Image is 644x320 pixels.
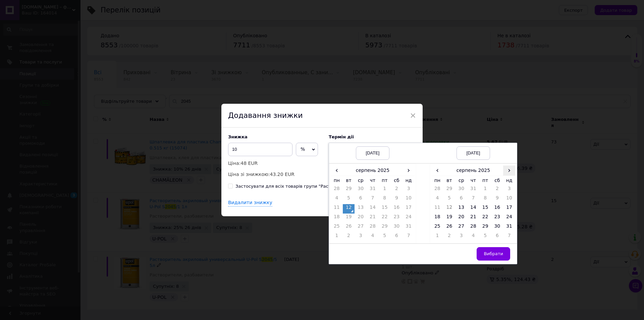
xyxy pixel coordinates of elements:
th: вт [443,176,455,185]
span: × [410,110,416,121]
span: Знижка [228,134,248,139]
th: нд [402,176,415,185]
td: 5 [479,232,491,242]
td: 19 [443,214,455,223]
td: 4 [431,195,443,204]
td: 31 [467,185,479,195]
td: 15 [379,204,391,214]
td: 29 [343,185,355,195]
td: 7 [467,195,479,204]
span: 48 EUR [240,161,258,166]
td: 29 [379,223,391,232]
td: 29 [479,223,491,232]
td: 1 [379,185,391,195]
span: › [503,166,515,175]
td: 8 [479,195,491,204]
div: [DATE] [356,146,389,160]
td: 31 [367,185,379,195]
td: 6 [455,195,467,204]
td: 3 [503,185,515,195]
span: ‹ [431,166,443,175]
td: 30 [355,185,367,195]
div: [DATE] [457,146,490,160]
th: ср [355,176,367,185]
td: 2 [491,185,503,195]
th: пн [331,176,343,185]
td: 4 [367,232,379,242]
td: 31 [503,223,515,232]
td: 22 [479,214,491,223]
td: 7 [503,232,515,242]
td: 30 [491,223,503,232]
td: 18 [431,214,443,223]
td: 31 [402,223,415,232]
td: 14 [367,204,379,214]
th: вт [343,176,355,185]
td: 10 [503,195,515,204]
td: 21 [367,214,379,223]
td: 16 [491,204,503,214]
th: пт [379,176,391,185]
td: 12 [443,204,455,214]
th: пн [431,176,443,185]
td: 18 [331,214,343,223]
td: 8 [379,195,391,204]
th: нд [503,176,515,185]
td: 5 [379,232,391,242]
td: 28 [331,185,343,195]
td: 16 [391,204,403,214]
td: 15 [479,204,491,214]
td: 28 [431,185,443,195]
th: ср [455,176,467,185]
td: 24 [503,214,515,223]
td: 1 [431,232,443,242]
td: 6 [391,232,403,242]
td: 28 [467,223,479,232]
td: 26 [443,223,455,232]
td: 2 [443,232,455,242]
td: 6 [491,232,503,242]
th: серпень 2025 [343,166,403,176]
td: 30 [455,185,467,195]
td: 21 [467,214,479,223]
td: 12 [343,204,355,214]
td: 25 [431,223,443,232]
td: 11 [331,204,343,214]
td: 13 [355,204,367,214]
td: 25 [331,223,343,232]
td: 3 [355,232,367,242]
td: 17 [402,204,415,214]
td: 22 [379,214,391,223]
td: 4 [467,232,479,242]
td: 11 [431,204,443,214]
th: серпень 2025 [443,166,503,176]
label: Термін дії [329,134,416,139]
td: 3 [402,185,415,195]
td: 23 [491,214,503,223]
td: 20 [455,214,467,223]
td: 28 [367,223,379,232]
span: % [301,146,305,152]
td: 9 [391,195,403,204]
td: 19 [343,214,355,223]
td: 4 [331,195,343,204]
td: 5 [343,195,355,204]
th: сб [491,176,503,185]
th: чт [367,176,379,185]
th: сб [391,176,403,185]
th: пт [479,176,491,185]
div: Видалити знижку [228,199,272,207]
td: 29 [443,185,455,195]
td: 7 [367,195,379,204]
span: ‹ [331,166,343,175]
td: 9 [491,195,503,204]
td: 2 [391,185,403,195]
td: 27 [455,223,467,232]
th: чт [467,176,479,185]
td: 26 [343,223,355,232]
td: 30 [391,223,403,232]
td: 10 [402,195,415,204]
span: Додавання знижки [228,111,303,120]
td: 1 [331,232,343,242]
td: 2 [343,232,355,242]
